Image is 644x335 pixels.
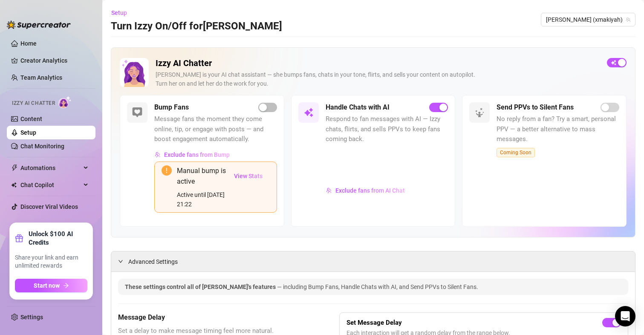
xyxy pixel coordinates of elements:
[58,96,72,108] img: AI Chatter
[497,148,535,157] span: Coming Soon
[335,187,405,194] span: Exclude fans from AI Chat
[128,257,178,266] span: Advanced Settings
[154,148,230,162] button: Exclude fans from Bump
[497,114,619,144] span: No reply from a fan? Try a smart, personal PPV — a better alternative to mass messages.
[118,257,128,266] div: expanded
[118,259,123,264] span: expanded
[155,152,161,158] img: svg%3e
[20,161,81,175] span: Automations
[164,151,230,158] span: Exclude fans from Bump
[156,70,600,88] div: [PERSON_NAME] is your AI chat assistant — she bumps fans, chats in your tone, flirts, and sells y...
[15,234,23,243] span: gift
[154,114,277,144] span: Message fans the moment they come online, tip, or engage with posts — and boost engagement automa...
[11,182,17,188] img: Chat Copilot
[34,282,60,289] span: Start now
[615,306,635,326] div: Open Intercom Messenger
[111,20,282,33] h3: Turn Izzy On/Off for [PERSON_NAME]
[29,230,87,247] strong: Unlock $100 AI Credits
[20,143,64,150] a: Chat Monitoring
[15,279,87,292] button: Start nowarrow-right
[20,74,62,81] a: Team Analytics
[326,114,448,144] span: Respond to fan messages with AI — Izzy chats, flirts, and sells PPVs to keep fans coming back.
[118,312,297,323] h5: Message Delay
[20,129,36,136] a: Setup
[326,102,390,113] h5: Handle Chats with AI
[20,54,89,67] a: Creator Analytics
[111,6,134,20] button: Setup
[12,99,55,107] span: Izzy AI Chatter
[234,173,263,179] span: View Stats
[20,116,42,122] a: Content
[326,184,405,197] button: Exclude fans from AI Chat
[177,190,227,209] div: Active until [DATE] 21:22
[63,283,69,289] span: arrow-right
[120,58,149,87] img: Izzy AI Chatter
[546,13,630,26] span: maki (xmakiyah)
[20,40,37,47] a: Home
[156,58,600,69] h2: Izzy AI Chatter
[347,319,402,326] strong: Set Message Delay
[7,20,71,29] img: logo-BBDzfeDw.svg
[277,283,478,290] span: — including Bump Fans, Handle Chats with AI, and Send PPVs to Silent Fans.
[177,165,227,187] div: Manual bump is active
[132,107,142,118] img: svg%3e
[303,107,314,118] img: svg%3e
[154,102,189,113] h5: Bump Fans
[111,9,127,16] span: Setup
[15,254,87,270] span: Share your link and earn unlimited rewards
[20,203,78,210] a: Discover Viral Videos
[227,165,270,187] button: View Stats
[20,314,43,321] a: Settings
[20,178,81,192] span: Chat Copilot
[326,188,332,193] img: svg%3e
[162,165,172,176] span: exclamation-circle
[125,283,277,290] span: These settings control all of [PERSON_NAME]'s features
[626,17,631,22] span: team
[11,165,18,171] span: thunderbolt
[497,102,574,113] h5: Send PPVs to Silent Fans
[474,107,485,118] img: svg%3e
